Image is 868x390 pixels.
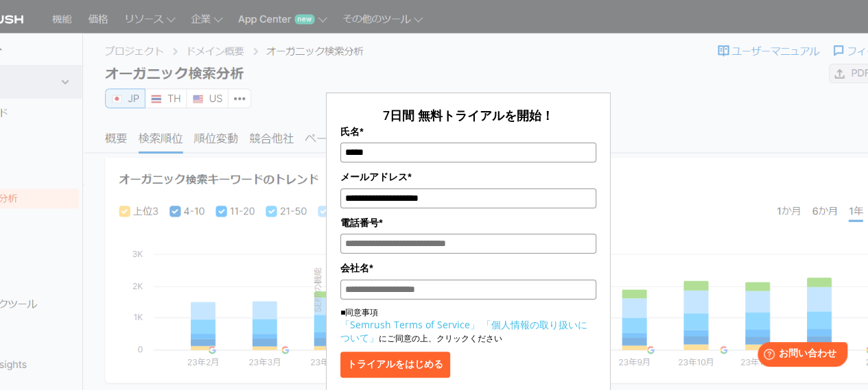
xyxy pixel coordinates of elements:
iframe: Help widget launcher [746,337,853,375]
span: 7日間 無料トライアルを開始！ [383,107,554,123]
button: トライアルをはじめる [340,352,450,378]
p: ■同意事項 にご同意の上、クリックください [340,306,596,345]
a: 「個人情報の取り扱いについて」 [340,318,587,344]
label: メールアドレス* [340,169,596,184]
a: 「Semrush Terms of Service」 [340,318,480,331]
label: 電話番号* [340,215,596,230]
